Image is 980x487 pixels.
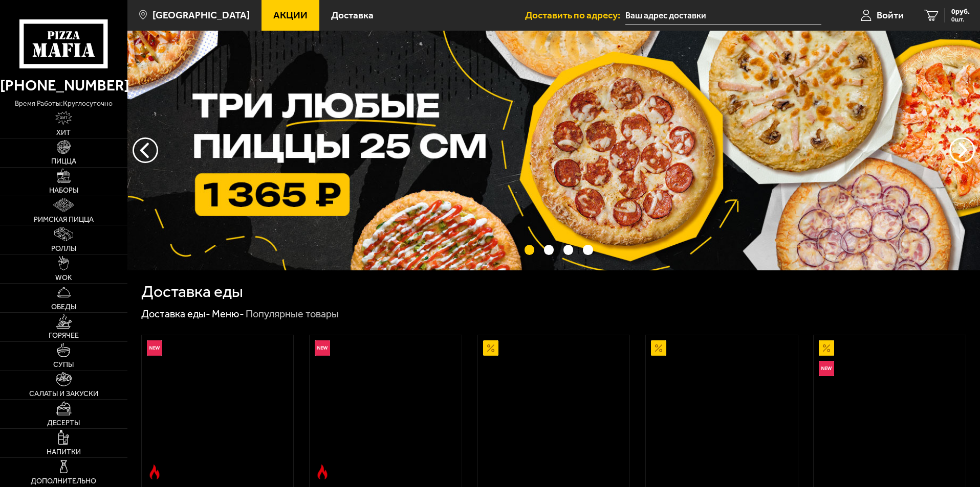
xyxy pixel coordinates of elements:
[133,137,158,163] button: следующий
[49,187,78,194] span: Наборы
[55,274,72,282] span: WOK
[646,335,798,484] a: АкционныйПепперони 25 см (толстое с сыром)
[147,465,162,480] img: Острое блюдо
[153,10,250,20] span: [GEOGRAPHIC_DATA]
[563,245,573,254] button: точки переключения
[49,332,79,339] span: Горячее
[47,420,80,427] span: Десерты
[142,335,294,484] a: НовинкаОстрое блюдоРимская с креветками
[315,465,330,480] img: Острое блюдо
[544,245,554,254] button: точки переключения
[951,16,970,22] span: 0 шт.
[31,478,96,485] span: Дополнительно
[212,308,244,320] a: Меню-
[310,335,462,484] a: НовинкаОстрое блюдоРимская с мясным ассорти
[949,137,975,163] button: предыдущий
[141,308,210,320] a: Доставка еды-
[814,335,966,484] a: АкционныйНовинкаВсё включено
[651,340,666,356] img: Акционный
[51,245,76,252] span: Роллы
[51,304,76,311] span: Обеды
[819,361,834,376] img: Новинка
[273,10,308,20] span: Акции
[51,158,76,165] span: Пицца
[141,284,243,300] h1: Доставка еды
[951,8,970,15] span: 0 руб.
[819,340,834,356] img: Акционный
[625,6,821,25] input: Ваш адрес доставки
[331,10,374,20] span: Доставка
[478,335,630,484] a: АкционныйАль-Шам 25 см (тонкое тесто)
[147,340,162,356] img: Новинка
[34,216,94,223] span: Римская пицца
[483,340,498,356] img: Акционный
[56,129,71,136] span: Хит
[525,245,534,254] button: точки переключения
[525,10,625,20] span: Доставить по адресу:
[246,308,339,321] div: Популярные товары
[47,449,81,456] span: Напитки
[583,245,593,254] button: точки переключения
[29,390,98,398] span: Салаты и закуски
[315,340,330,356] img: Новинка
[53,361,74,368] span: Супы
[877,10,904,20] span: Войти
